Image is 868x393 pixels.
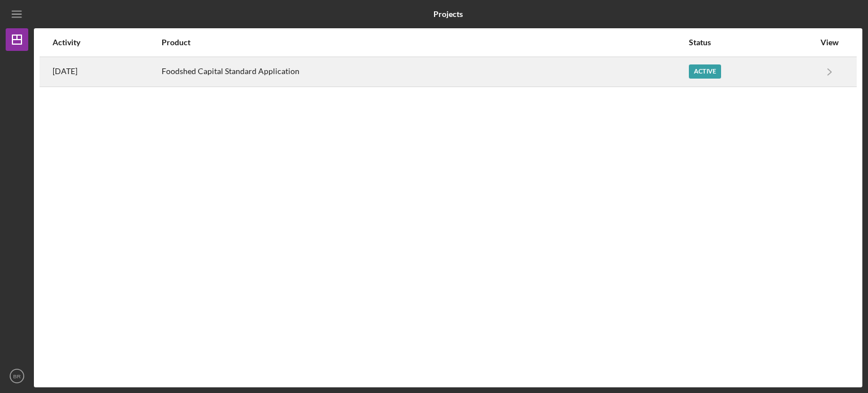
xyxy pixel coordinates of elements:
[162,58,688,86] div: Foodshed Capital Standard Application
[433,10,463,19] b: Projects
[689,64,721,79] div: Active
[53,67,77,76] time: 2025-08-05 13:25
[815,38,844,47] div: View
[13,373,20,379] text: BR
[689,38,814,47] div: Status
[53,38,160,47] div: Activity
[162,38,688,47] div: Product
[6,365,28,387] button: BR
